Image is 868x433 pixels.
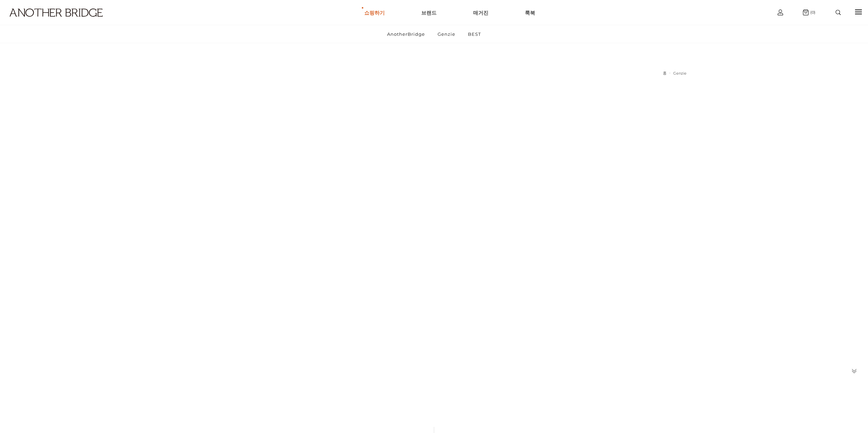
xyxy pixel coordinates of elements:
[803,10,809,15] img: cart
[3,9,134,33] a: logo
[364,0,385,25] a: 쇼핑하기
[809,10,815,15] span: (0)
[803,10,815,15] a: (0)
[432,25,461,43] a: Genzie
[673,71,687,76] a: Genzie
[525,0,535,25] a: 룩북
[778,10,783,15] img: cart
[663,71,666,76] a: 홈
[10,9,103,17] img: logo
[473,0,488,25] a: 매거진
[836,10,841,15] img: search
[462,25,487,43] a: BEST
[381,25,431,43] a: AnotherBridge
[421,0,437,25] a: 브랜드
